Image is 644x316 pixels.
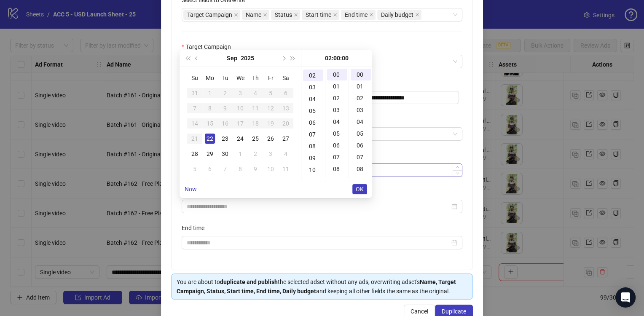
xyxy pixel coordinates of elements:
[217,86,233,101] td: 2025-09-02
[205,118,215,129] div: 15
[250,164,260,174] div: 9
[327,116,347,128] div: 04
[278,161,293,177] td: 2025-10-11
[263,101,278,116] td: 2025-09-12
[233,116,248,131] td: 2025-09-17
[303,93,323,105] div: 04
[250,88,260,98] div: 4
[345,10,368,19] span: End time
[369,13,373,17] span: close
[205,164,215,174] div: 6
[351,69,371,80] div: 00
[202,131,217,146] td: 2025-09-22
[456,172,459,175] span: down
[327,80,347,92] div: 01
[305,50,369,67] div: 02:00:00
[303,70,323,81] div: 02
[303,164,323,176] div: 10
[233,70,248,86] th: We
[248,116,263,131] td: 2025-09-18
[235,118,245,129] div: 17
[185,186,197,193] a: Now
[250,103,260,113] div: 11
[248,70,263,86] th: Th
[220,279,278,285] strong: duplicate and publish
[341,10,376,20] span: End time
[411,308,428,315] span: Cancel
[187,238,450,247] input: End time
[266,134,276,144] div: 26
[294,13,298,17] span: close
[235,164,245,174] div: 8
[278,101,293,116] td: 2025-09-13
[278,86,293,101] td: 2025-09-06
[220,103,230,113] div: 9
[278,146,293,161] td: 2025-10-04
[202,161,217,177] td: 2025-10-06
[281,103,291,113] div: 13
[202,116,217,131] td: 2025-09-15
[250,149,260,159] div: 2
[205,88,215,98] div: 1
[303,152,323,164] div: 09
[205,134,215,144] div: 22
[182,42,236,51] label: Target Campaign
[217,70,233,86] th: Tu
[266,164,276,174] div: 10
[220,164,230,174] div: 7
[381,10,413,19] span: Daily budget
[351,175,371,187] div: 09
[217,116,233,131] td: 2025-09-16
[205,149,215,159] div: 29
[263,161,278,177] td: 2025-10-10
[177,277,467,296] div: You are about to the selected adset without any ads, overwriting adset's and keeping all other fi...
[266,103,276,113] div: 12
[352,184,367,194] button: OK
[351,163,371,175] div: 08
[266,118,276,129] div: 19
[302,10,339,20] span: Start time
[187,146,202,161] td: 2025-09-28
[351,128,371,139] div: 05
[205,103,215,113] div: 8
[279,50,288,67] button: Next month (PageDown)
[278,70,293,86] th: Sa
[248,146,263,161] td: 2025-10-02
[281,149,291,159] div: 4
[234,13,238,17] span: close
[327,163,347,175] div: 08
[248,86,263,101] td: 2025-09-04
[278,116,293,131] td: 2025-09-20
[303,117,323,129] div: 06
[246,10,261,19] span: Name
[356,186,364,193] span: OK
[220,118,230,129] div: 16
[190,134,200,144] div: 21
[187,10,232,19] span: Target Campaign
[615,287,636,308] div: Open Intercom Messenger
[327,175,347,187] div: 09
[220,134,230,144] div: 23
[351,139,371,151] div: 06
[327,139,347,151] div: 06
[351,80,371,92] div: 01
[415,13,419,17] span: close
[263,86,278,101] td: 2025-09-05
[233,146,248,161] td: 2025-10-01
[192,50,201,67] button: Previous month (PageUp)
[281,134,291,144] div: 27
[183,10,240,20] span: Target Campaign
[453,164,462,170] span: Increase Value
[217,101,233,116] td: 2025-09-09
[327,128,347,139] div: 05
[303,81,323,93] div: 03
[456,166,459,169] span: up
[190,164,200,174] div: 5
[263,70,278,86] th: Fr
[183,50,192,67] button: Last year (Control + left)
[235,103,245,113] div: 10
[233,161,248,177] td: 2025-10-08
[250,134,260,144] div: 25
[303,129,323,140] div: 07
[263,116,278,131] td: 2025-09-19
